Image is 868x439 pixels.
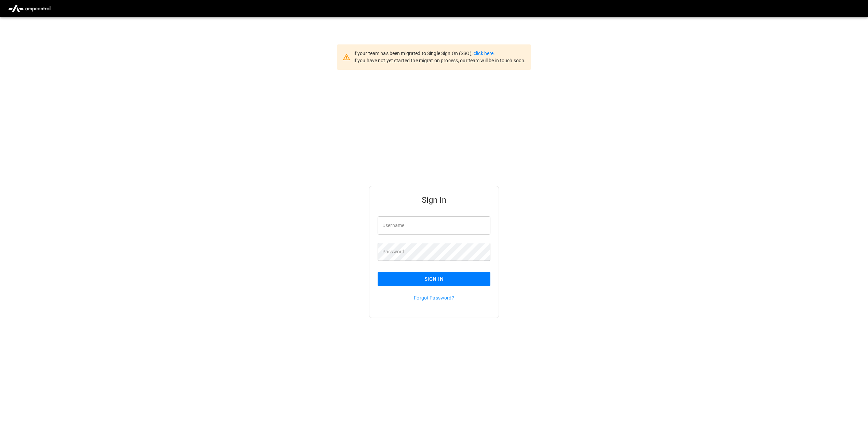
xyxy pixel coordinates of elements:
[378,195,490,205] h5: Sign In
[353,58,526,63] span: If you have not yet started the migration process, our team will be in touch soon.
[5,2,53,15] img: ampcontrol.io logo
[474,51,495,56] a: click here.
[378,272,490,286] button: Sign In
[378,294,490,301] p: Forgot Password?
[353,51,474,56] span: If your team has been migrated to Single Sign On (SSO),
